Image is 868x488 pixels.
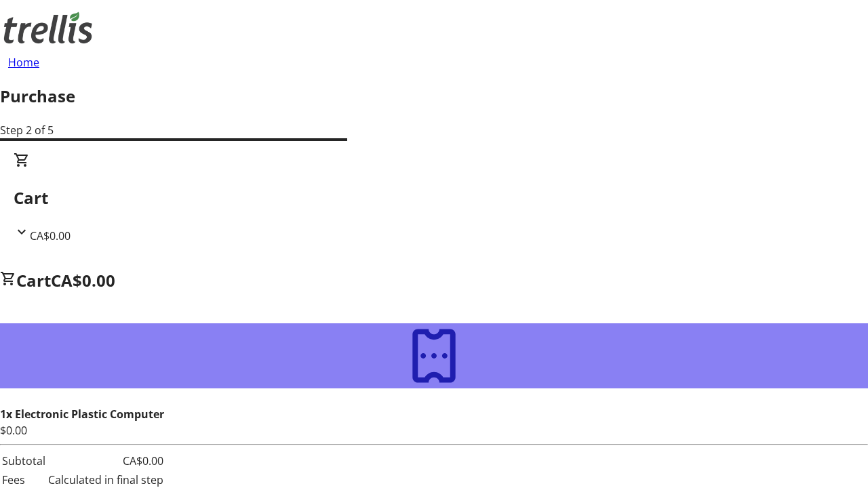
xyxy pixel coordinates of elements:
[47,452,164,470] td: CA$0.00
[51,269,115,291] span: CA$0.00
[1,452,46,470] td: Subtotal
[30,228,71,243] span: CA$0.00
[14,152,854,244] div: CartCA$0.00
[16,269,51,291] span: Cart
[14,186,854,210] h2: Cart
